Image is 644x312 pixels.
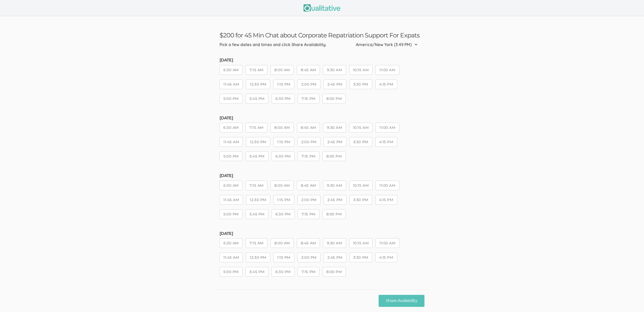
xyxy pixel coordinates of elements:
[220,253,243,262] button: 11:45 AM
[297,65,320,75] button: 8:45 AM
[323,181,346,190] button: 9:30 AM
[349,195,372,205] button: 3:30 PM
[379,295,424,307] button: Share Availability
[323,267,346,277] button: 8:00 PM
[220,116,424,120] h5: [DATE]
[271,123,294,132] button: 8:00 AM
[220,267,243,277] button: 5:00 PM
[297,181,320,190] button: 8:45 AM
[220,173,424,178] h5: [DATE]
[246,94,268,103] button: 5:45 PM
[323,65,346,75] button: 9:30 AM
[220,231,424,236] h5: [DATE]
[297,137,320,147] button: 2:00 PM
[349,181,372,190] button: 10:15 AM
[273,137,294,147] button: 1:15 PM
[376,65,399,75] button: 11:00 AM
[375,79,397,89] button: 4:15 PM
[298,151,319,161] button: 7:15 PM
[220,181,243,190] button: 6:30 AM
[297,123,320,132] button: 8:45 AM
[298,267,319,277] button: 7:15 PM
[272,267,295,277] button: 6:30 PM
[220,42,326,48] div: Pick a few dates and times and click Share Availability.
[246,79,270,89] button: 12:30 PM
[297,195,320,205] button: 2:00 PM
[246,253,270,262] button: 12:30 PM
[349,137,372,147] button: 3:30 PM
[220,238,243,248] button: 6:30 AM
[323,94,346,103] button: 8:00 PM
[271,238,294,248] button: 8:00 AM
[246,267,268,277] button: 5:45 PM
[349,238,372,248] button: 10:15 AM
[273,79,294,89] button: 1:15 PM
[297,79,320,89] button: 2:00 PM
[324,253,346,262] button: 2:45 PM
[271,181,294,190] button: 8:00 AM
[272,209,295,219] button: 6:30 PM
[349,79,372,89] button: 3:30 PM
[220,195,243,205] button: 11:45 AM
[220,137,243,147] button: 11:45 AM
[246,151,268,161] button: 5:45 PM
[220,79,243,89] button: 11:45 AM
[272,94,295,103] button: 6:30 PM
[376,181,399,190] button: 11:00 AM
[246,195,270,205] button: 12:30 PM
[376,123,399,132] button: 11:00 AM
[246,123,267,132] button: 7:15 AM
[304,4,340,12] img: Qualitative
[297,238,320,248] button: 8:45 AM
[297,253,320,262] button: 2:00 PM
[273,195,294,205] button: 1:15 PM
[220,123,243,132] button: 6:30 AM
[220,94,243,103] button: 5:00 PM
[349,253,372,262] button: 3:30 PM
[246,137,270,147] button: 12:30 PM
[324,137,346,147] button: 2:45 PM
[376,238,399,248] button: 11:00 AM
[375,195,397,205] button: 4:15 PM
[323,238,346,248] button: 9:30 AM
[246,181,267,190] button: 7:15 AM
[246,238,267,248] button: 7:15 AM
[220,32,424,39] h3: $200 for 45 Min Chat about Corporate Repatriation Support For Expats
[271,65,294,75] button: 8:00 AM
[246,209,268,219] button: 5:45 PM
[246,65,267,75] button: 7:15 AM
[324,195,346,205] button: 2:45 PM
[220,65,243,75] button: 6:30 AM
[375,253,397,262] button: 4:15 PM
[349,123,372,132] button: 10:15 AM
[375,137,397,147] button: 4:15 PM
[323,151,346,161] button: 8:00 PM
[323,123,346,132] button: 9:30 AM
[273,253,294,262] button: 1:15 PM
[220,209,243,219] button: 5:00 PM
[220,151,243,161] button: 5:00 PM
[349,65,372,75] button: 10:15 AM
[323,209,346,219] button: 8:00 PM
[272,151,295,161] button: 6:30 PM
[324,79,346,89] button: 2:45 PM
[298,209,319,219] button: 7:15 PM
[220,58,424,63] h5: [DATE]
[298,94,319,103] button: 7:15 PM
